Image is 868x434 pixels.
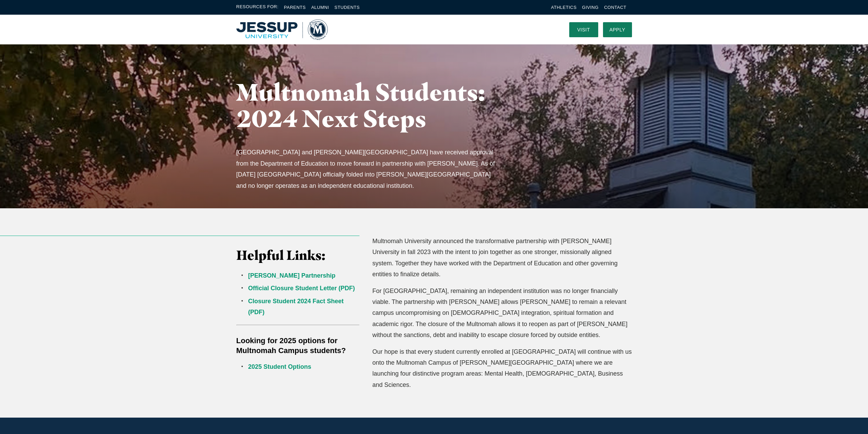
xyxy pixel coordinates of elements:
[372,285,632,341] p: For [GEOGRAPHIC_DATA], remaining an independent institution was no longer financially viable. The...
[248,285,355,292] a: Official Closure Student Letter (PDF)
[236,19,328,40] a: Home
[569,22,598,37] a: Visit
[551,5,577,10] a: Athletics
[284,5,306,10] a: Parents
[372,236,632,280] p: Multnomah University announced the transformative partnership with [PERSON_NAME] University in fa...
[236,248,360,263] h3: Helpful Links:
[236,3,279,11] span: Resources For:
[248,272,336,279] a: [PERSON_NAME] Partnership
[248,363,311,370] a: 2025 Student Options
[335,5,360,10] a: Students
[604,5,626,10] a: Contact
[603,22,632,37] a: Apply
[236,147,500,191] p: [GEOGRAPHIC_DATA] and [PERSON_NAME][GEOGRAPHIC_DATA] have received approval from the Department o...
[372,346,632,391] p: Our hope is that every student currently enrolled at [GEOGRAPHIC_DATA] will continue with us onto...
[236,19,328,40] img: Multnomah University Logo
[236,336,360,356] h5: Looking for 2025 options for Multnomah Campus students?
[248,298,344,316] a: Closure Student 2024 Fact Sheet (PDF)
[582,5,599,10] a: Giving
[311,5,329,10] a: Alumni
[236,79,513,131] h1: Multnomah Students: 2024 Next Steps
